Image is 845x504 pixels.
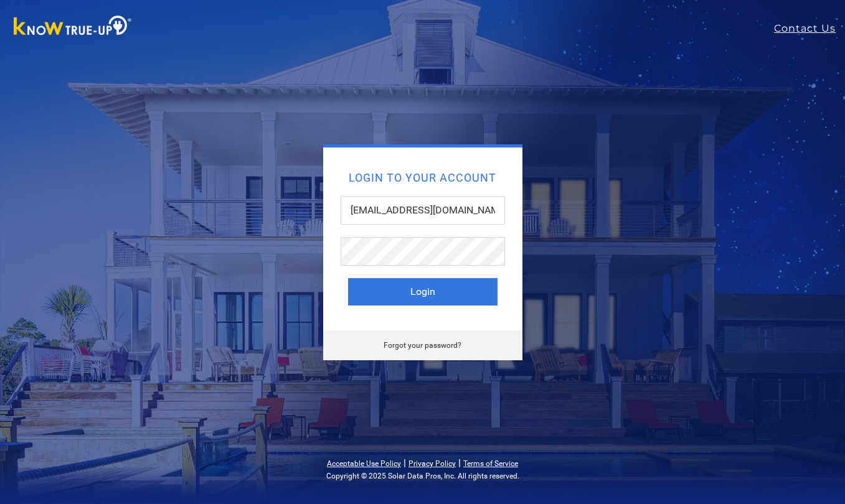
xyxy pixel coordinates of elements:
[348,172,498,184] h2: Login to your account
[404,457,406,469] span: |
[341,196,505,225] input: Email
[7,13,138,41] img: Know True-Up
[458,457,461,469] span: |
[463,459,518,468] a: Terms of Service
[327,459,401,468] a: Acceptable Use Policy
[408,459,456,468] a: Privacy Policy
[774,21,845,36] a: Contact Us
[348,278,498,306] button: Login
[384,341,461,350] a: Forgot your password?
